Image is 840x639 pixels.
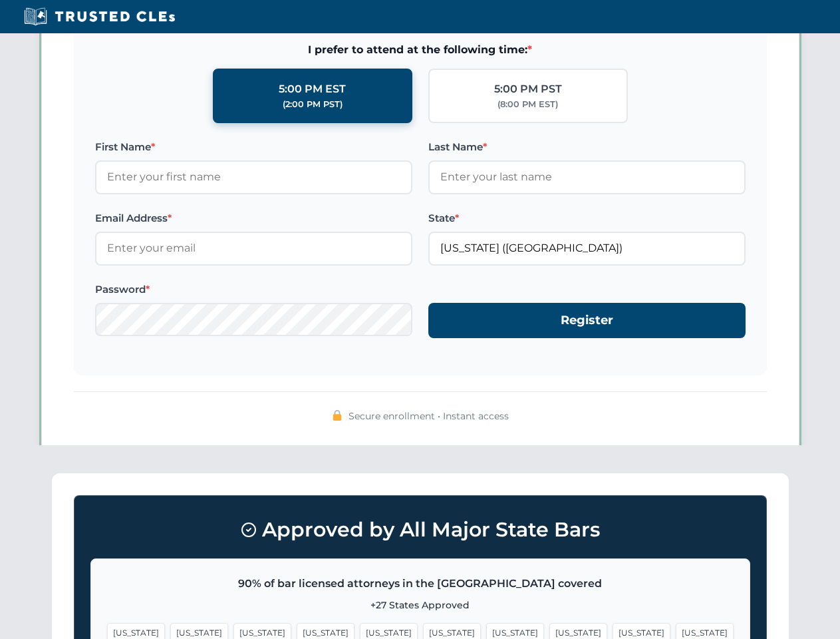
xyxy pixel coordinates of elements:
[494,81,562,98] div: 5:00 PM PST
[95,139,412,155] label: First Name
[332,410,343,421] img: 🔒
[428,210,746,226] label: State
[107,598,734,612] p: +27 States Approved
[497,98,558,111] div: (8:00 PM EST)
[95,41,746,59] span: I prefer to attend at the following time:
[279,81,346,98] div: 5:00 PM EST
[428,160,746,194] input: Enter your last name
[283,98,343,111] div: (2:00 PM PST)
[95,210,412,226] label: Email Address
[90,512,750,548] h3: Approved by All Major State Bars
[107,575,734,592] p: 90% of bar licensed attorneys in the [GEOGRAPHIC_DATA] covered
[95,282,412,298] label: Password
[428,139,746,155] label: Last Name
[428,232,746,265] input: Florida (FL)
[20,7,179,27] img: Trusted CLEs
[349,409,509,423] span: Secure enrollment • Instant access
[95,232,412,265] input: Enter your email
[428,303,746,338] button: Register
[95,160,412,194] input: Enter your first name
